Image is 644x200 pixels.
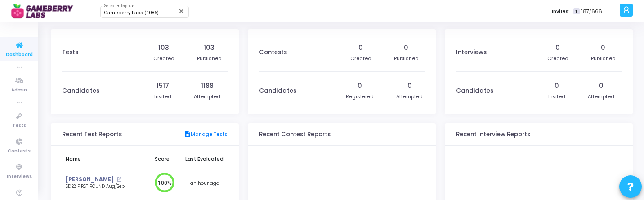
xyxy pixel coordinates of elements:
[591,55,616,62] div: Published
[555,81,559,91] div: 0
[547,55,568,62] div: Created
[184,130,191,139] mat-icon: description
[588,93,614,100] div: Attempted
[358,81,362,91] div: 0
[601,43,605,52] div: 0
[182,168,228,199] td: an hour ago
[197,55,222,62] div: Published
[8,148,31,155] span: Contests
[116,177,121,182] mat-icon: open_in_new
[259,131,331,138] h3: Recent Contest Reports
[62,49,78,56] h3: Tests
[62,131,122,138] h3: Recent Test Reports
[358,43,363,52] div: 0
[7,173,32,181] span: Interviews
[396,93,423,100] div: Attempted
[346,93,374,100] div: Registered
[394,55,419,62] div: Published
[154,93,171,100] div: Invited
[178,8,185,15] mat-icon: Clear
[12,122,26,130] span: Tests
[201,81,214,91] div: 1188
[350,55,371,62] div: Created
[456,49,487,56] h3: Interviews
[182,150,228,168] th: Last Evaluated
[456,87,493,95] h3: Candidates
[143,150,182,168] th: Score
[62,87,99,95] h3: Candidates
[456,131,530,138] h3: Recent Interview Reports
[259,49,287,56] h3: Contests
[581,8,602,15] span: 187/666
[11,87,27,94] span: Admin
[158,43,169,52] div: 103
[204,43,215,52] div: 103
[6,51,33,59] span: Dashboard
[555,43,560,52] div: 0
[11,2,79,20] img: logo
[157,81,169,91] div: 1517
[194,93,220,100] div: Attempted
[104,10,159,16] span: Gameberry Labs (1086)
[184,130,228,139] a: Manage Tests
[552,8,570,15] label: Invites:
[573,8,579,15] span: T
[66,176,114,183] a: [PERSON_NAME]
[599,81,604,91] div: 0
[66,183,135,190] div: SDE2 FIRST ROUND Aug/Sep
[404,43,408,52] div: 0
[407,81,412,91] div: 0
[548,93,565,100] div: Invited
[153,55,174,62] div: Created
[62,150,143,168] th: Name
[259,87,296,95] h3: Candidates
